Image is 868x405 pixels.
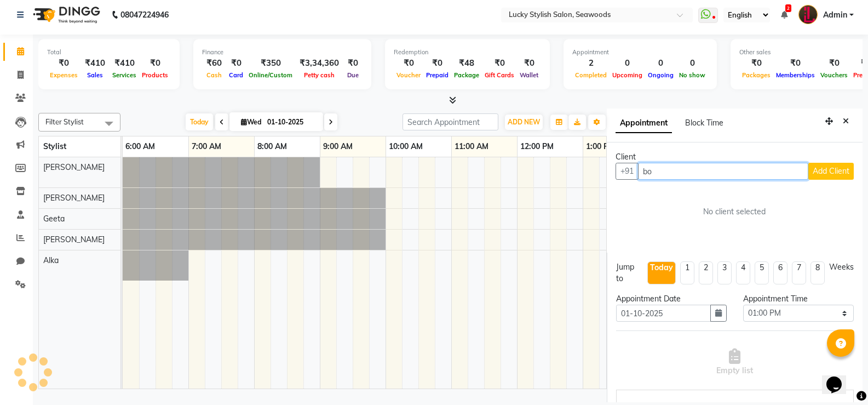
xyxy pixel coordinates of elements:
[572,48,708,57] div: Appointment
[451,71,482,79] span: Package
[110,57,139,70] div: ₹410
[616,293,727,305] div: Appointment Date
[822,361,857,394] iframe: chat widget
[616,113,672,133] span: Appointment
[818,71,850,79] span: Vouchers
[785,4,791,12] span: 2
[642,206,827,218] div: No client selected
[676,57,708,70] div: 0
[189,139,224,155] a: 7:00 AM
[47,57,81,70] div: ₹0
[43,162,105,172] span: [PERSON_NAME]
[202,57,226,70] div: ₹60
[829,261,854,273] div: Weeks
[226,57,246,70] div: ₹0
[685,118,723,128] span: Block Time
[508,118,540,126] span: ADD NEW
[295,57,343,70] div: ₹3,34,360
[394,48,541,57] div: Redemption
[610,71,645,79] span: Upcoming
[739,57,773,70] div: ₹0
[84,71,106,79] span: Sales
[717,261,732,284] li: 3
[638,163,808,180] input: Search by Name/Mobile/Email/Code
[773,57,818,70] div: ₹0
[423,57,451,70] div: ₹0
[755,261,769,284] li: 5
[823,9,847,21] span: Admin
[650,262,673,273] div: Today
[47,71,81,79] span: Expenses
[572,71,610,79] span: Completed
[616,151,854,163] div: Client
[202,48,363,57] div: Finance
[818,57,850,70] div: ₹0
[482,57,517,70] div: ₹0
[186,113,213,130] span: Today
[699,261,713,284] li: 2
[517,57,541,70] div: ₹0
[386,139,426,155] a: 10:00 AM
[773,261,787,284] li: 6
[645,71,676,79] span: Ongoing
[423,71,451,79] span: Prepaid
[518,139,556,155] a: 12:00 PM
[798,5,818,24] img: Admin
[743,293,854,305] div: Appointment Time
[781,10,787,20] a: 2
[810,261,825,284] li: 8
[43,193,105,203] span: [PERSON_NAME]
[81,57,110,70] div: ₹410
[394,71,423,79] span: Voucher
[739,71,773,79] span: Packages
[47,48,171,57] div: Total
[813,166,849,176] span: Add Client
[736,261,750,284] li: 4
[246,71,295,79] span: Online/Custom
[451,57,482,70] div: ₹48
[264,114,319,130] input: 2025-10-01
[645,57,676,70] div: 0
[680,261,694,284] li: 1
[517,71,541,79] span: Wallet
[110,71,139,79] span: Services
[344,71,361,79] span: Due
[676,71,708,79] span: No show
[616,261,643,284] div: Jump to
[808,163,854,180] button: Add Client
[255,139,290,155] a: 8:00 AM
[616,305,711,322] input: yyyy-mm-dd
[482,71,517,79] span: Gift Cards
[238,118,264,126] span: Wed
[43,141,66,151] span: Stylist
[301,71,337,79] span: Petty cash
[773,71,818,79] span: Memberships
[452,139,491,155] a: 11:00 AM
[838,113,854,130] button: Close
[583,139,618,155] a: 1:00 PM
[394,57,423,70] div: ₹0
[45,117,84,126] span: Filter Stylist
[43,235,105,244] span: [PERSON_NAME]
[572,57,610,70] div: 2
[139,71,171,79] span: Products
[320,139,355,155] a: 9:00 AM
[246,57,295,70] div: ₹350
[505,115,543,130] button: ADD NEW
[616,163,639,180] button: +91
[139,57,171,70] div: ₹0
[204,71,225,79] span: Cash
[226,71,246,79] span: Card
[43,255,59,265] span: Alka
[123,139,158,155] a: 6:00 AM
[610,57,645,70] div: 0
[343,57,363,70] div: ₹0
[403,113,498,130] input: Search Appointment
[716,349,753,377] span: Empty list
[792,261,806,284] li: 7
[43,214,65,224] span: Geeta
